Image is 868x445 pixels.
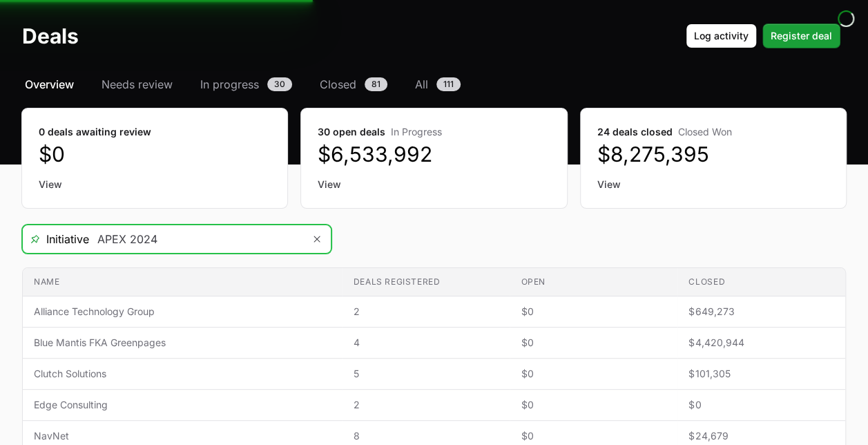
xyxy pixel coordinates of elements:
span: In Progress [391,126,442,138]
span: Needs review [102,76,173,93]
span: $0 [521,336,666,350]
span: 5 [354,367,499,381]
button: Register deal [762,23,840,48]
span: Closed Won [678,126,732,138]
span: Edge Consulting [34,398,331,412]
a: In progress30 [197,76,295,93]
span: Log activity [694,28,749,44]
span: 30 [267,77,292,91]
span: $4,420,944 [688,336,834,350]
input: Search initiatives [89,225,303,253]
a: Needs review [99,76,175,93]
button: Log activity [686,23,757,48]
a: Closed81 [317,76,390,93]
span: NavNet [34,429,331,443]
span: $0 [688,398,834,412]
button: Remove [303,225,331,253]
span: 4 [354,336,499,350]
span: 111 [436,77,461,91]
dt: 30 open deals [318,125,550,139]
span: $0 [521,429,666,443]
a: View [39,178,271,191]
th: Deals registered [343,268,510,296]
span: 8 [354,429,499,443]
th: Closed [677,268,845,296]
span: $24,679 [688,429,834,443]
span: In progress [200,76,259,93]
span: $649,273 [688,305,834,319]
th: Open [510,268,677,296]
span: Overview [25,76,74,93]
nav: Deals navigation [22,76,846,93]
dt: 0 deals awaiting review [39,125,271,139]
span: 81 [365,77,387,91]
a: View [597,178,829,191]
th: Name [23,268,343,296]
span: $101,305 [688,367,834,381]
span: 2 [354,398,499,412]
h1: Deals [22,23,79,48]
span: Initiative [23,231,89,247]
a: Overview [22,76,77,93]
span: Alliance Technology Group [34,305,331,319]
span: Register deal [771,28,832,44]
dt: 24 deals closed [597,125,829,139]
span: 2 [354,305,499,319]
span: $0 [521,305,666,319]
dd: $8,275,395 [597,142,829,167]
div: Primary actions [686,23,840,48]
span: Closed [320,76,356,93]
span: All [415,76,428,93]
span: Clutch Solutions [34,367,331,381]
span: $0 [521,398,666,412]
a: All111 [412,76,463,93]
a: View [318,178,550,191]
span: $0 [521,367,666,381]
dd: $6,533,992 [318,142,550,167]
dd: $0 [39,142,271,167]
span: Blue Mantis FKA Greenpages [34,336,331,350]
